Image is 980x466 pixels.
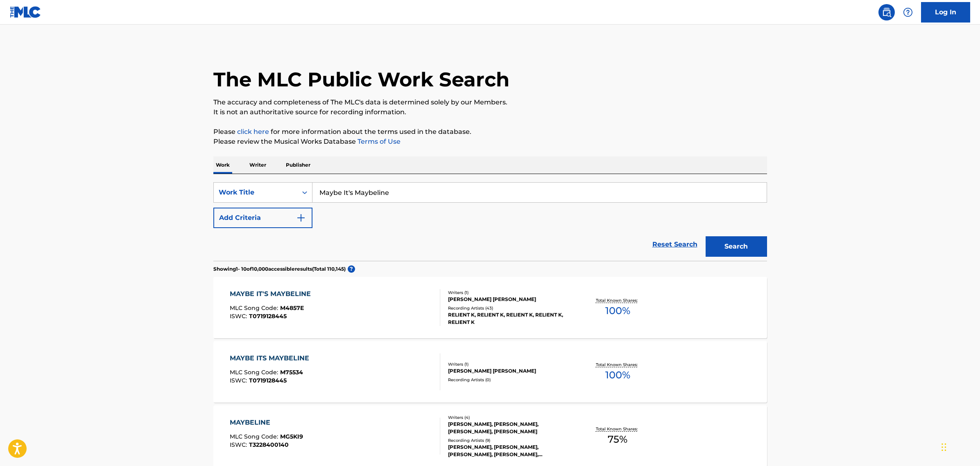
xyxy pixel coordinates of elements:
div: [PERSON_NAME] [PERSON_NAME] [448,367,572,375]
a: Reset Search [648,235,702,253]
p: Writer [247,156,269,174]
a: MAYBE ITS MAYBELINEMLC Song Code:M75534ISWC:T0719128445Writers (1)[PERSON_NAME] [PERSON_NAME]Reco... [213,341,767,403]
span: T0719128445 [249,377,287,384]
span: ISWC : [230,441,249,448]
span: MLC Song Code : [230,369,280,376]
a: Public Search [878,4,895,20]
div: Work Title [219,188,292,197]
p: The accuracy and completeness of The MLC's data is determined solely by our Members. [213,97,767,107]
span: ? [348,265,355,273]
span: 100 % [605,368,630,382]
div: Writers ( 1 ) [448,290,572,296]
div: [PERSON_NAME], [PERSON_NAME], [PERSON_NAME], [PERSON_NAME], [PERSON_NAME] [448,443,572,458]
p: It is not an authoritative source for recording information. [213,107,767,117]
a: MAYBE IT'S MAYBELINEMLC Song Code:M4857EISWC:T0719128445Writers (1)[PERSON_NAME] [PERSON_NAME]Rec... [213,277,767,338]
iframe: Chat Widget [939,427,980,466]
p: Publisher [283,156,313,174]
span: T0719128445 [249,312,287,320]
h1: The MLC Public Work Search [213,67,509,92]
span: M4857E [280,304,304,312]
span: T3228400140 [249,441,289,448]
div: Drag [942,435,946,459]
button: Search [706,236,767,257]
div: MAYBE IT'S MAYBELINE [230,289,315,299]
img: MLC Logo [10,6,41,18]
span: MG5KI9 [280,433,303,440]
img: 9d2ae6d4665cec9f34b9.svg [296,213,306,223]
p: Showing 1 - 10 of 10,000 accessible results (Total 110,145 ) [213,265,346,273]
img: help [903,7,913,17]
span: MLC Song Code : [230,304,280,312]
button: Add Criteria [213,208,312,228]
div: MAYBELINE [230,418,303,428]
span: MLC Song Code : [230,433,280,440]
p: Please review the Musical Works Database [213,137,767,147]
div: Writers ( 1 ) [448,361,572,367]
div: [PERSON_NAME] [PERSON_NAME] [448,296,572,303]
a: Terms of Use [356,138,401,145]
div: Recording Artists ( 9 ) [448,437,572,443]
p: Total Known Shares: [596,297,640,303]
span: ISWC : [230,312,249,320]
img: search [882,7,892,17]
span: M75534 [280,369,303,376]
p: Please for more information about the terms used in the database. [213,127,767,137]
p: Work [213,156,232,174]
a: click here [237,128,269,136]
div: Help [900,4,916,20]
a: Log In [921,2,970,23]
span: 100 % [605,303,630,318]
p: Total Known Shares: [596,426,640,432]
span: ISWC : [230,377,249,384]
div: Recording Artists ( 0 ) [448,377,572,383]
form: Search Form [213,182,767,261]
p: Total Known Shares: [596,362,640,368]
span: 75 % [608,432,627,447]
div: [PERSON_NAME], [PERSON_NAME], [PERSON_NAME], [PERSON_NAME] [448,421,572,435]
div: RELIENT K, RELIENT K, RELIENT K, RELIENT K, RELIENT K [448,311,572,326]
div: Writers ( 4 ) [448,414,572,421]
div: Recording Artists ( 43 ) [448,305,572,311]
div: MAYBE ITS MAYBELINE [230,353,313,363]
